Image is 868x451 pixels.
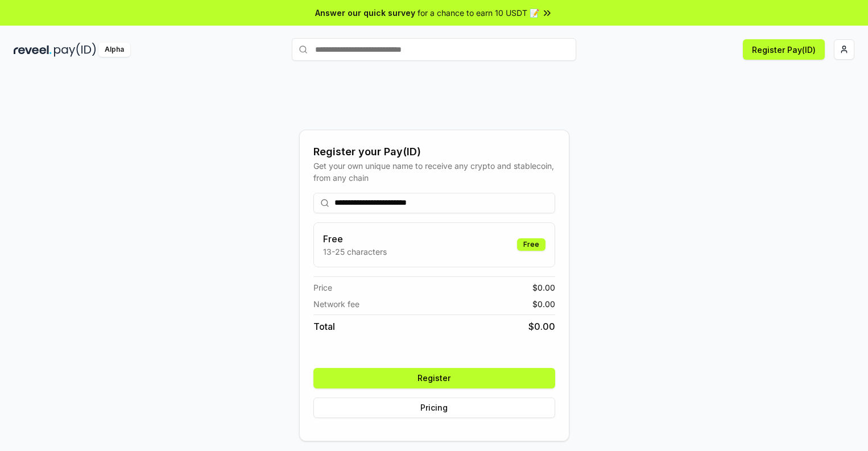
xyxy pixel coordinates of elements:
[743,39,825,60] button: Register Pay(ID)
[54,43,96,57] img: pay_id
[313,160,555,184] div: Get your own unique name to receive any crypto and stablecoin, from any chain
[313,298,359,310] span: Network fee
[313,144,555,160] div: Register your Pay(ID)
[313,368,555,388] button: Register
[532,282,555,293] span: $ 0.00
[315,7,415,19] span: Answer our quick survey
[517,238,545,251] div: Free
[323,232,387,246] h3: Free
[323,246,387,258] p: 13-25 characters
[313,282,332,293] span: Price
[98,43,130,57] div: Alpha
[418,7,539,19] span: for a chance to earn 10 USDT 📝
[313,398,555,418] button: Pricing
[532,298,555,310] span: $ 0.00
[14,43,52,57] img: reveel_dark
[528,320,555,333] span: $ 0.00
[313,320,335,333] span: Total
